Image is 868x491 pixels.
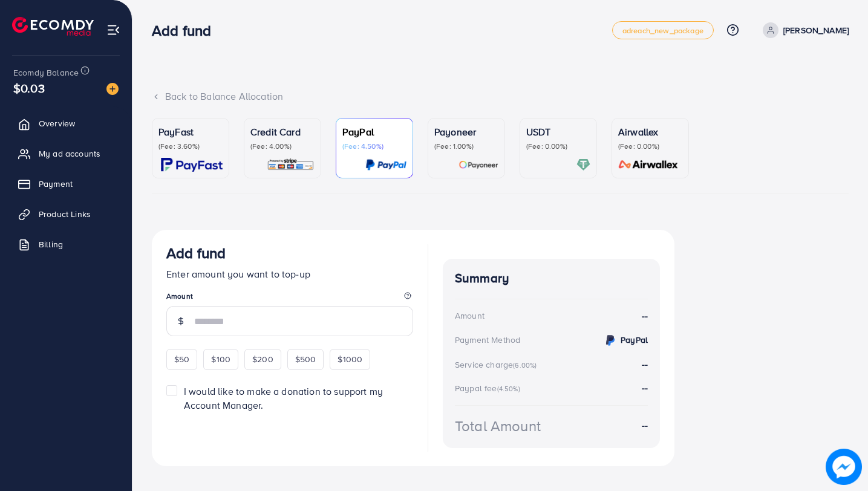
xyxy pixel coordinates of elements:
[526,141,590,151] p: (Fee: 0.00%)
[166,244,226,262] h3: Add fund
[455,382,524,394] div: Paypal fee
[13,79,45,97] span: $0.03
[174,353,189,365] span: $50
[211,353,230,365] span: $100
[513,360,537,370] small: (6.00%)
[106,23,120,37] img: menu
[642,357,648,371] strong: --
[342,125,406,139] p: PayPal
[434,141,498,151] p: (Fee: 1.00%)
[365,158,406,172] img: card
[603,333,618,348] img: credit
[39,148,100,160] span: My ad accounts
[184,385,383,412] span: I would like to make a donation to support my Account Manager.
[458,158,498,172] img: card
[338,353,362,365] span: $1000
[9,202,123,226] a: Product Links
[39,208,91,220] span: Product Links
[106,83,119,95] img: image
[576,158,590,172] img: card
[252,353,273,365] span: $200
[615,158,682,172] img: card
[250,141,315,151] p: (Fee: 4.00%)
[342,141,406,151] p: (Fee: 4.50%)
[152,89,849,103] div: Back to Balance Allocation
[9,172,123,196] a: Payment
[39,117,75,129] span: Overview
[161,158,223,172] img: card
[250,125,315,139] p: Credit Card
[455,334,520,346] div: Payment Method
[9,111,123,135] a: Overview
[12,17,94,36] img: logo
[618,125,682,139] p: Airwallex
[642,309,648,323] strong: --
[829,452,860,483] img: image
[455,359,540,371] div: Service charge
[152,22,221,39] h3: Add fund
[166,267,413,281] p: Enter amount you want to top-up
[39,238,63,250] span: Billing
[9,141,123,166] a: My ad accounts
[295,353,316,365] span: $500
[158,141,223,151] p: (Fee: 3.60%)
[526,125,590,139] p: USDT
[9,232,123,256] a: Billing
[158,125,223,139] p: PayFast
[267,158,315,172] img: card
[612,21,714,39] a: adreach_new_package
[783,23,849,37] p: [PERSON_NAME]
[13,67,79,79] span: Ecomdy Balance
[621,334,648,346] strong: PayPal
[39,178,73,190] span: Payment
[455,310,485,322] div: Amount
[622,27,703,34] span: adreach_new_package
[618,141,682,151] p: (Fee: 0.00%)
[497,384,520,394] small: (4.50%)
[642,418,648,432] strong: --
[166,291,413,306] legend: Amount
[434,125,498,139] p: Payoneer
[642,381,648,394] strong: --
[455,271,648,286] h4: Summary
[455,415,541,437] div: Total Amount
[758,22,849,38] a: [PERSON_NAME]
